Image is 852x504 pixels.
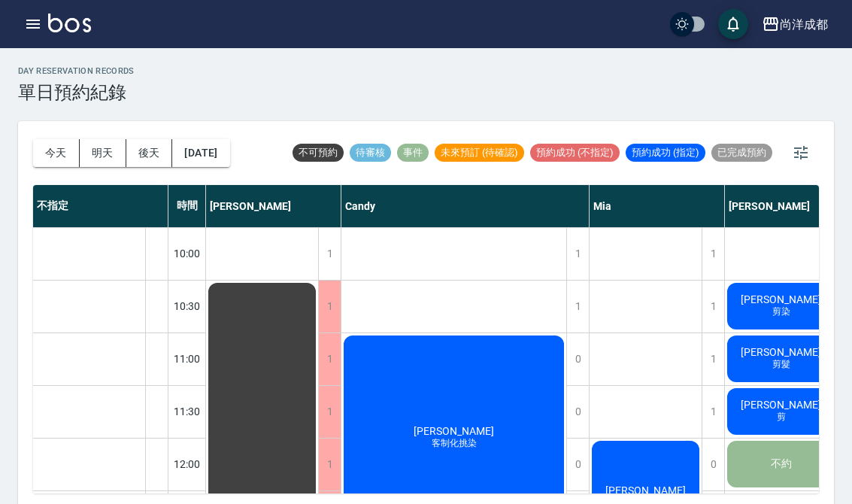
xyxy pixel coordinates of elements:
div: 1 [702,333,724,385]
span: 剪染 [769,305,793,318]
div: 0 [566,333,589,385]
span: 剪 [774,411,789,424]
span: [PERSON_NAME] [411,425,497,437]
span: 未來預訂 (待確認) [435,146,524,159]
span: 事件 [397,146,429,159]
h2: day Reservation records [18,66,135,76]
div: 1 [318,386,341,438]
div: 1 [318,228,341,280]
button: 後天 [126,139,173,167]
button: 尚洋成都 [756,9,834,40]
span: 不可預約 [293,146,344,159]
span: [PERSON_NAME] [738,293,824,305]
div: 1 [318,333,341,385]
span: [PERSON_NAME] [738,346,824,358]
button: 今天 [33,139,80,167]
div: 0 [566,439,589,490]
span: 剪髮 [769,358,793,371]
span: [PERSON_NAME] [738,399,824,411]
div: 10:00 [168,227,206,280]
span: 預約成功 (不指定) [530,146,620,159]
h3: 單日預約紀錄 [18,82,135,103]
button: save [718,9,748,39]
button: [DATE] [172,139,229,167]
span: 已完成預約 [711,146,772,159]
div: 1 [702,386,724,438]
span: 不約 [768,457,795,471]
div: Mia [590,185,725,227]
div: 1 [318,281,341,332]
div: 時間 [168,185,206,227]
div: 12:00 [168,438,206,490]
div: 1 [702,228,724,280]
span: [PERSON_NAME] [602,484,689,496]
img: Logo [48,14,91,32]
div: 0 [566,386,589,438]
div: 1 [318,439,341,490]
div: 0 [702,439,724,490]
div: 1 [702,281,724,332]
span: 預約成功 (指定) [626,146,705,159]
div: 1 [566,228,589,280]
div: 尚洋成都 [780,15,828,34]
div: Candy [341,185,590,227]
button: 明天 [80,139,126,167]
div: 不指定 [33,185,168,227]
div: 1 [566,281,589,332]
div: 11:00 [168,332,206,385]
span: 客制化挑染 [429,437,480,450]
div: [PERSON_NAME] [206,185,341,227]
div: 11:30 [168,385,206,438]
div: 10:30 [168,280,206,332]
span: 待審核 [350,146,391,159]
